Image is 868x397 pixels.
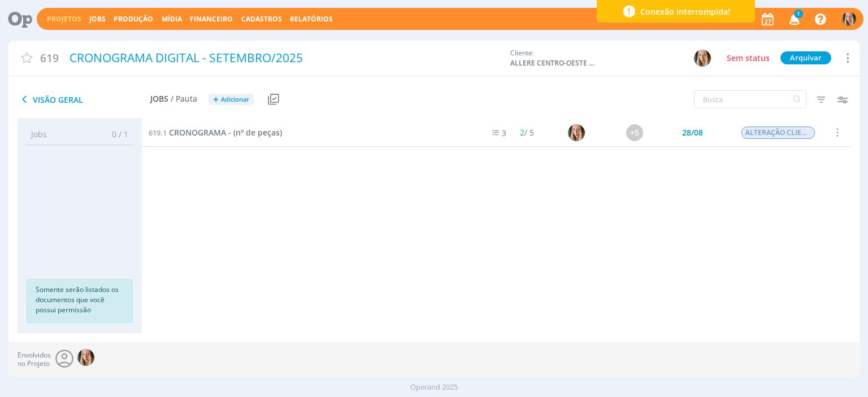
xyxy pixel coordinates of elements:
img: T [77,349,94,366]
button: 1 [782,9,805,29]
button: Relatórios [287,15,336,24]
a: Financeiro [190,14,233,24]
div: Cliente: [510,48,711,68]
button: Projetos [44,15,85,24]
button: Cadastros [238,15,285,24]
button: Produção [110,15,157,24]
span: / Pauta [171,94,197,104]
button: Arquivar [780,51,831,64]
span: Jobs [150,94,168,104]
input: Busca [694,90,806,108]
span: CRONOGRAMA - (nº de peças) [169,127,282,138]
span: Cadastros [241,14,282,24]
img: T [568,124,585,141]
span: 1 [794,10,803,18]
a: 619.1CRONOGRAMA - (nº de peças) [149,126,282,139]
span: 619.1 [149,128,167,138]
button: T [841,9,857,29]
button: T [693,49,711,67]
p: Somente serão listados os documentos que você possui permissão [36,285,124,315]
span: ALTERAÇÃO CLIENTE [742,126,815,139]
span: Adicionar [221,96,249,103]
button: Financeiro [186,15,236,24]
span: + [213,94,219,106]
a: Relatórios [290,14,333,24]
span: 0 / 1 [103,128,128,140]
button: Jobs [86,15,109,24]
img: T [842,12,856,26]
a: Jobs [89,14,106,24]
div: CRONOGRAMA DIGITAL - SETEMBRO/2025 [66,45,505,71]
span: ALLERE CENTRO-OESTE COMERCIO DE DISPOSITIVOS MEDICOS IMPLANTAVEIS LTDA [510,58,595,68]
a: Mídia [162,14,182,24]
span: Sem status [727,53,770,63]
span: 619 [40,50,59,66]
span: Envolvidos no Projeto [18,351,51,368]
a: Projetos [47,14,81,24]
div: 28/08 [682,129,703,137]
img: T [694,50,711,67]
div: +5 [627,124,644,141]
button: Sem status [724,51,772,65]
span: 3 [502,128,506,138]
button: Mídia [158,15,185,24]
span: / 5 [520,127,534,138]
span: Jobs [31,128,47,140]
button: +Adicionar [209,94,254,106]
span: Visão Geral [18,93,150,106]
span: Conexão interrompida! [640,6,730,18]
span: 2 [520,127,524,138]
a: Produção [114,14,153,24]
